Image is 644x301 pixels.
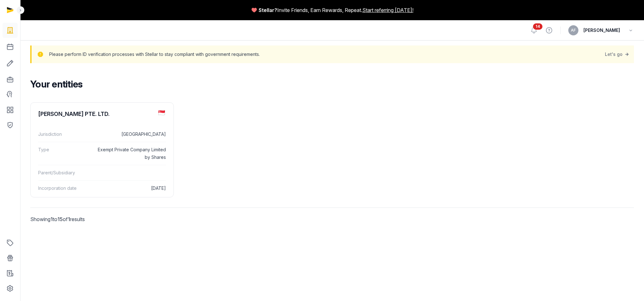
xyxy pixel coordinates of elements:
h2: Your entities [30,78,629,90]
dt: Type [38,146,87,161]
a: Start referring [DATE]! [362,6,413,14]
dd: [GEOGRAPHIC_DATA] [92,130,166,138]
p: Please perform ID verification processes with Stellar to stay compliant with government requireme... [49,50,260,59]
dt: Parent/Subsidiary [38,169,87,177]
div: [PERSON_NAME] PTE. LTD. [38,110,110,118]
span: 1 [50,216,53,222]
dt: Incorporation date [38,184,87,192]
dt: Jurisdiction [38,130,87,138]
p: Showing to of results [30,208,174,231]
span: 15 [57,216,63,222]
span: [PERSON_NAME] [583,27,620,34]
a: Let's go [605,50,630,59]
dd: Exempt Private Company Limited by Shares [92,146,166,161]
img: sg.png [158,110,165,115]
a: [PERSON_NAME] PTE. LTD.Jurisdiction[GEOGRAPHIC_DATA]TypeExempt Private Company Limited by SharesP... [31,103,173,201]
button: AF [568,25,578,35]
dd: [DATE] [92,184,166,192]
span: 1 [68,216,70,222]
span: Stellar? [259,6,277,14]
span: 14 [533,23,542,30]
span: AF [571,28,576,32]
